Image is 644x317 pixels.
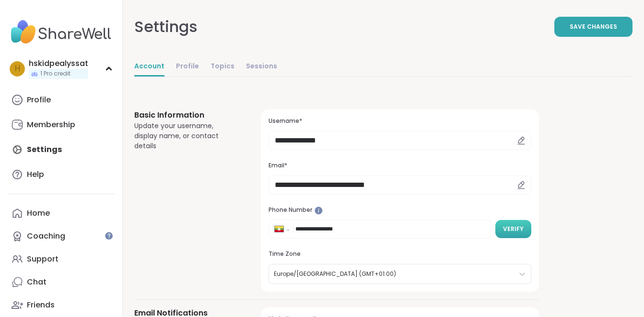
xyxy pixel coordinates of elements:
span: 1 Pro credit [40,70,70,78]
h3: Phone Number [269,206,531,214]
h3: Time Zone [269,250,531,258]
div: Support [27,254,59,264]
div: Membership [27,120,75,130]
a: Help [8,163,115,186]
iframe: Spotlight [105,232,113,240]
a: Home [8,202,115,225]
a: Account [134,57,164,77]
div: hskidpealyssat [29,58,88,69]
div: Profile [27,95,51,105]
h3: Username* [269,117,531,125]
span: h [15,63,20,75]
button: Save Changes [554,17,632,37]
button: Verify [495,220,531,238]
div: Help [27,169,44,180]
a: Profile [176,57,199,77]
div: Coaching [27,231,65,241]
h3: Basic Information [134,109,238,121]
img: ShareWell Nav Logo [8,15,115,49]
a: Profile [8,88,115,111]
div: Chat [27,277,47,287]
div: Settings [134,15,198,38]
a: Support [8,248,115,271]
a: Chat [8,271,115,294]
a: Topics [211,57,234,77]
span: Save Changes [570,22,617,31]
a: Sessions [246,57,277,77]
h3: Email* [269,162,531,170]
a: Membership [8,113,115,136]
a: Friends [8,294,115,317]
span: Verify [503,225,524,233]
div: Friends [27,300,55,310]
div: Home [27,208,50,219]
a: Coaching [8,225,115,248]
div: Update your username, display name, or contact details [134,121,238,151]
iframe: Spotlight [315,207,323,215]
